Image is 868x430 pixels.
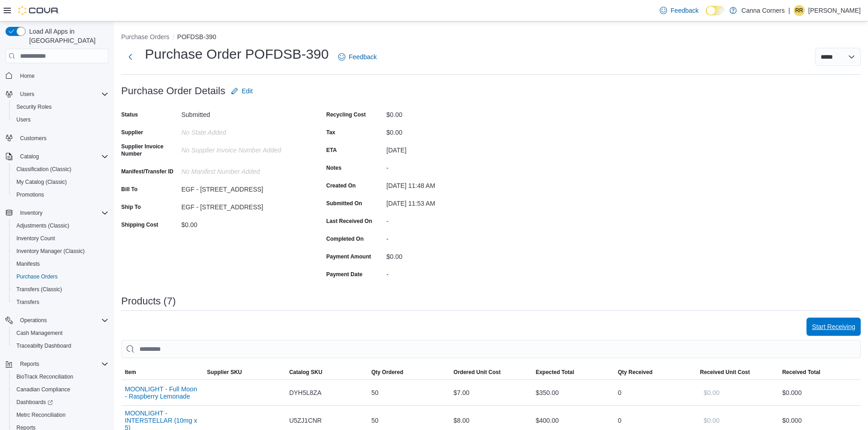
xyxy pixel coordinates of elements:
label: Submitted On [326,200,362,207]
button: Start Receiving [806,318,861,336]
p: | [788,5,790,16]
span: Users [16,116,31,123]
button: Catalog [16,151,42,162]
button: Received Unit Cost [696,365,778,379]
span: Feedback [349,52,377,61]
div: - [386,214,508,225]
input: Dark Mode [706,6,725,15]
img: Cova [18,6,59,15]
label: Ship To [121,203,141,211]
label: Shipping Cost [121,221,158,228]
span: Supplier SKU [207,369,242,376]
button: MOONLIGHT - Full Moon - Raspberry Lemonade [125,385,200,400]
span: Customers [20,135,46,142]
span: My Catalog (Classic) [13,177,108,187]
a: Canadian Compliance [13,384,74,395]
div: - [386,161,508,172]
label: Bill To [121,186,138,193]
button: Inventory [16,207,46,218]
button: Supplier SKU [203,365,285,379]
span: Inventory Count [16,235,55,242]
button: Received Total [779,365,861,379]
span: Canadian Compliance [16,386,70,393]
span: Security Roles [16,103,51,111]
div: - [386,232,508,243]
div: Ronny Reitmeier [794,5,805,16]
button: My Catalog (Classic) [9,176,112,188]
label: Completed On [326,235,364,243]
div: $7.00 [450,384,532,402]
span: Qty Received [618,369,652,376]
button: Users [9,113,112,126]
a: Home [16,71,38,81]
span: Manifests [13,258,108,269]
span: Inventory [20,209,42,217]
button: Inventory Count [9,232,112,245]
button: Traceabilty Dashboard [9,339,112,352]
label: Status [121,111,138,118]
div: 50 [368,411,450,430]
button: Item [121,365,203,379]
span: Purchase Orders [16,273,58,280]
span: Inventory Count [13,233,108,244]
label: Last Received On [326,218,372,225]
button: Operations [16,315,51,326]
span: Inventory [16,207,108,218]
a: Feedback [656,1,702,20]
div: $0.00 [386,125,508,136]
div: EGF - [STREET_ADDRESS] [181,200,303,211]
button: Qty Ordered [368,365,450,379]
button: Ordered Unit Cost [450,365,532,379]
div: $0.00 [386,107,508,118]
label: Supplier Invoice Number [121,143,178,157]
a: Dashboards [13,397,56,408]
span: U5ZJ1CNR [289,415,322,426]
span: Adjustments (Classic) [13,220,108,231]
div: - [386,267,508,278]
div: [DATE] [386,143,508,154]
h3: Products (7) [121,296,176,307]
a: Cash Management [13,328,66,339]
a: Inventory Count [13,233,59,244]
button: POFDSB-390 [177,33,216,40]
button: Catalog SKU [286,365,368,379]
button: Cash Management [9,327,112,339]
div: EGF - [STREET_ADDRESS] [181,182,303,193]
span: RR [795,5,803,16]
span: BioTrack Reconciliation [16,373,73,380]
div: $8.00 [450,411,532,430]
span: Received Total [782,369,821,376]
a: Dashboards [9,396,112,409]
p: [PERSON_NAME] [808,5,861,16]
p: Canna Corners [741,5,785,16]
button: Transfers (Classic) [9,283,112,296]
span: Operations [16,315,108,326]
span: Transfers (Classic) [16,286,62,293]
span: Item [125,369,136,376]
span: Qty Ordered [371,369,403,376]
span: Dashboards [13,397,108,408]
span: Reports [20,360,39,368]
a: Transfers [13,297,43,308]
span: Traceabilty Dashboard [13,340,108,351]
span: Catalog [20,153,39,160]
span: Catalog SKU [289,369,323,376]
button: Classification (Classic) [9,163,112,176]
span: Operations [20,317,47,324]
span: Metrc Reconciliation [16,411,66,419]
div: No Manifest Number added [181,164,303,175]
span: Metrc Reconciliation [13,410,108,420]
a: Metrc Reconciliation [13,410,69,420]
a: Inventory Manager (Classic) [13,246,88,257]
span: $0.00 [704,416,719,425]
a: Feedback [334,48,380,66]
div: 0 [614,384,696,402]
div: 0 [614,411,696,430]
button: $0.00 [700,411,723,430]
a: Users [13,114,34,125]
span: Start Receiving [812,322,855,331]
span: Transfers [16,298,39,306]
div: $350.00 [532,384,614,402]
span: Dashboards [16,399,53,406]
span: Cash Management [13,328,108,339]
